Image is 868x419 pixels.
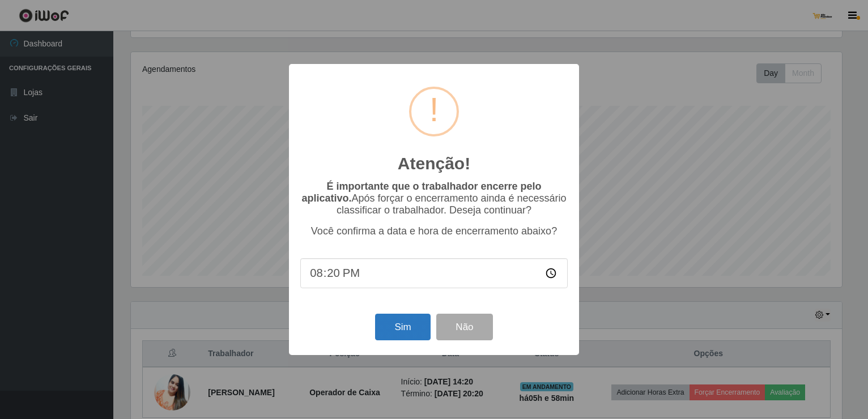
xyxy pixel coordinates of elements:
button: Não [436,314,492,340]
p: Após forçar o encerramento ainda é necessário classificar o trabalhador. Deseja continuar? [300,181,568,216]
button: Sim [375,314,430,340]
h2: Atenção! [398,153,470,174]
b: É importante que o trabalhador encerre pelo aplicativo. [301,181,541,204]
p: Você confirma a data e hora de encerramento abaixo? [300,225,568,237]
